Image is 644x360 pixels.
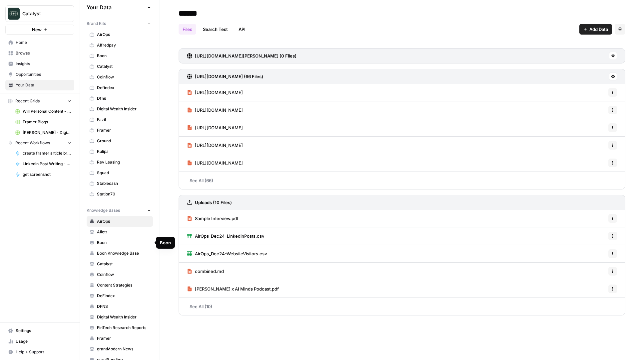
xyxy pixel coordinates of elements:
span: Fazit [97,117,150,123]
a: Usage [5,336,74,347]
a: Content Strategies [87,280,153,291]
a: [URL][DOMAIN_NAME] [187,101,243,119]
a: AirOps_Dec24-LinkedinPosts.csv [187,227,264,245]
span: get screenshot [23,172,71,178]
span: Boon [97,53,150,59]
img: Catalyst Logo [8,8,20,20]
span: Dfns [97,95,150,101]
button: Recent Workflows [5,138,74,148]
a: Files [179,24,196,35]
a: Station70 [87,189,153,199]
a: Aliett [87,227,153,237]
a: Catalyst [87,259,153,269]
a: Catalyst [87,61,153,72]
span: combined.md [195,268,224,275]
span: [URL][DOMAIN_NAME] [195,107,243,113]
button: Workspace: Catalyst [5,5,74,22]
a: API [235,24,250,35]
span: Knowledge Bases [87,207,120,213]
a: Alfredpay [87,40,153,51]
a: Settings [5,325,74,336]
span: Linkedin Post Writing - [DATE] [23,161,71,167]
span: Rev Leasing [97,159,150,165]
span: Content Strategies [97,282,150,288]
a: combined.md [187,263,224,280]
a: [PERSON_NAME] - Digital Wealth Insider [12,127,74,138]
a: AirOps [87,29,153,40]
a: Your Data [5,80,74,90]
a: get screenshot [12,169,74,180]
span: Aliett [97,229,150,235]
span: Your Data [87,3,145,11]
span: Sample Interview.pdf [195,215,239,222]
a: Search Test [199,24,232,35]
a: DeFindex [87,291,153,301]
span: AirOps_Dec24-LinkedinPosts.csv [195,233,264,239]
span: Brand Kits [87,21,106,27]
span: FinTech Research Reports [97,325,150,331]
a: Insights [5,59,74,69]
a: Coinflow [87,269,153,280]
a: AirOps [87,216,153,227]
span: [URL][DOMAIN_NAME] [195,124,243,131]
a: [URL][DOMAIN_NAME][PERSON_NAME] (0 Files) [187,49,297,63]
span: Coinflow [97,74,150,80]
span: Ground [97,138,150,144]
span: New [32,26,42,33]
span: [URL][DOMAIN_NAME] [195,160,243,166]
a: Will Personal Content - [DATE] [12,106,74,117]
h3: Uploads (10 Files) [195,199,232,206]
a: Dfns [87,93,153,104]
span: Help + Support [16,349,71,355]
span: Digital Wealth Insider [97,106,150,112]
button: Help + Support [5,347,74,357]
span: Catalyst [97,63,150,69]
a: Fazit [87,114,153,125]
a: Kulipa [87,146,153,157]
a: Stabledash [87,178,153,189]
a: create framer article briefs [12,148,74,159]
a: Framer [87,333,153,344]
span: Add Data [589,26,608,33]
a: FinTech Research Reports [87,322,153,333]
a: Browse [5,48,74,59]
a: Rev Leasing [87,157,153,168]
span: Framer [97,335,150,341]
span: Recent Grids [15,98,40,104]
a: [URL][DOMAIN_NAME] (66 Files) [187,69,263,84]
span: Home [16,40,71,46]
span: AirOps_Dec24-WebsiteVisitors.csv [195,250,267,257]
span: Opportunities [16,71,71,77]
span: Will Personal Content - [DATE] [23,108,71,114]
a: Digital Wealth Insider [87,104,153,114]
span: Usage [16,338,71,344]
a: Sample Interview.pdf [187,210,239,227]
a: [PERSON_NAME] x AI Minds Podcast.pdf [187,280,279,298]
h3: [URL][DOMAIN_NAME] (66 Files) [195,73,263,80]
span: [PERSON_NAME] - Digital Wealth Insider [23,130,71,136]
span: create framer article briefs [23,150,71,156]
span: Insights [16,61,71,67]
a: Framer Blogs [12,117,74,127]
span: Settings [16,328,71,334]
a: Opportunities [5,69,74,80]
span: Framer Blogs [23,119,71,125]
span: Digital Wealth Insider [97,314,150,320]
button: Add Data [579,24,612,35]
span: Stabledash [97,180,150,186]
span: [URL][DOMAIN_NAME] [195,89,243,96]
span: Defindex [97,85,150,91]
span: Coinflow [97,272,150,278]
span: Boon [97,240,150,246]
a: DFNS [87,301,153,312]
a: [URL][DOMAIN_NAME] [187,119,243,136]
button: Recent Grids [5,96,74,106]
button: New [5,25,74,35]
span: Catalyst [97,261,150,267]
a: Boon [87,51,153,61]
span: [PERSON_NAME] x AI Minds Podcast.pdf [195,286,279,292]
span: Catalyst [22,10,63,17]
a: Coinflow [87,72,153,82]
a: See All (66) [179,172,625,189]
a: AirOps_Dec24-WebsiteVisitors.csv [187,245,267,262]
